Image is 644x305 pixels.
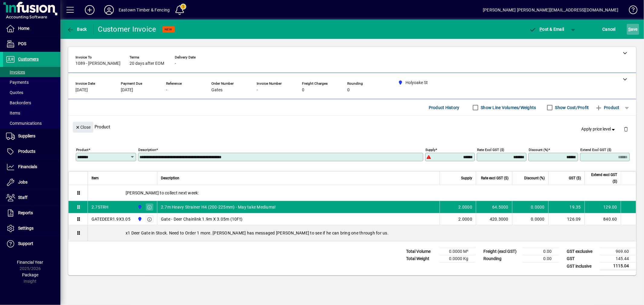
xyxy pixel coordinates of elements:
[403,248,439,255] td: Total Volume
[529,148,548,152] mat-label: Discount (%)
[564,248,600,255] td: GST exclusive
[18,134,35,138] span: Suppliers
[257,88,258,93] span: -
[6,121,42,126] span: Communications
[439,255,476,263] td: 0.0000 Kg
[88,185,636,201] div: [PERSON_NAME] to collect next week:
[403,255,439,263] td: Total Weight
[136,204,143,210] span: Holyoake St
[3,98,60,108] a: Backorders
[18,180,27,184] span: Jobs
[627,24,639,35] button: Save
[161,175,179,181] span: Description
[67,27,87,32] span: Back
[136,216,143,222] span: Holyoake St
[3,221,60,236] a: Settings
[580,148,611,152] mat-label: Extend excl GST ($)
[524,175,545,181] span: Discount (%)
[3,87,60,98] a: Quotes
[22,272,38,277] span: Package
[68,116,636,138] div: Product
[480,255,523,263] td: Rounding
[3,159,60,175] a: Financials
[579,124,619,135] button: Apply price level
[459,216,473,222] span: 2.0000
[76,148,88,152] mat-label: Product
[628,24,638,34] span: ave
[75,88,88,93] span: [DATE]
[429,103,460,112] span: Product History
[71,124,95,130] app-page-header-button: Close
[624,1,636,21] a: Knowledge Base
[3,190,60,205] a: Staff
[619,126,633,132] app-page-header-button: Delete
[480,105,536,111] label: Show Line Volumes/Weights
[75,122,91,132] span: Close
[600,255,636,263] td: 145.44
[628,27,631,32] span: S
[3,175,60,190] a: Jobs
[512,213,548,225] td: 0.0000
[18,210,33,215] span: Reports
[480,204,508,210] div: 64.5000
[91,204,109,210] div: 2.7STRH
[18,195,27,200] span: Staff
[6,100,31,105] span: Backorders
[6,80,29,85] span: Payments
[523,255,559,263] td: 0.00
[91,175,99,181] span: Item
[99,5,119,15] button: Profile
[18,26,29,31] span: Home
[3,144,60,159] a: Products
[564,255,600,263] td: GST
[211,88,223,93] span: Gates
[540,27,543,32] span: P
[175,61,176,66] span: -
[18,164,37,169] span: Financials
[483,5,618,15] div: [PERSON_NAME] [PERSON_NAME][EMAIL_ADDRESS][DOMAIN_NAME]
[119,5,170,15] div: Eastown Timber & Fencing
[161,216,242,222] span: Gate - Deer Chainlink 1.9m X 3.05m (10Ft)
[595,103,620,112] span: Product
[481,175,508,181] span: Rate excl GST ($)
[548,213,585,225] td: 126.09
[6,90,23,95] span: Quotes
[98,24,156,34] div: Customer Invoice
[619,122,633,136] button: Delete
[121,88,133,93] span: [DATE]
[585,213,621,225] td: 840.60
[554,105,589,111] label: Show Cost/Profit
[130,61,164,66] span: 20 days after EOM
[564,263,600,270] td: GST inclusive
[3,36,60,52] a: POS
[18,57,39,61] span: Customers
[3,21,60,36] a: Home
[3,108,60,118] a: Items
[523,248,559,255] td: 0.00
[18,41,26,46] span: POS
[161,204,276,210] span: 2.7m Heavy Strainer H4 (200-225mm) - May take Mediums!
[426,102,462,113] button: Product History
[65,24,88,35] button: Back
[18,241,33,246] span: Support
[592,102,623,113] button: Product
[480,216,508,222] div: 420.3000
[75,61,120,66] span: 1089 - [PERSON_NAME]
[439,248,476,255] td: 0.0000 M³
[6,111,20,115] span: Items
[461,175,472,181] span: Supply
[459,204,473,210] span: 2.0000
[3,206,60,221] a: Reports
[17,260,43,265] span: Financial Year
[6,70,25,74] span: Invoices
[548,201,585,213] td: 19.35
[600,263,636,270] td: 1115.04
[526,24,567,35] button: Post & Email
[582,126,617,132] span: Apply price level
[80,5,99,15] button: Add
[3,77,60,87] a: Payments
[166,88,167,93] span: -
[88,225,636,241] div: x1 Deer Gate in Stock. Need to Order 1 more. [PERSON_NAME] has messaged [PERSON_NAME] to see if h...
[569,175,581,181] span: GST ($)
[347,88,350,93] span: 0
